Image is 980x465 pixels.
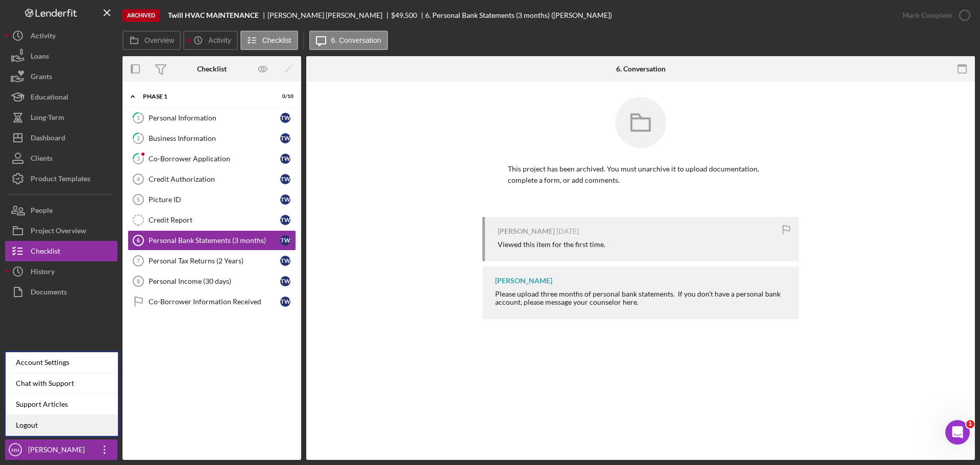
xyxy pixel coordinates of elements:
[5,221,117,241] button: Project Overview
[45,116,101,124] span: [PERSON_NAME]
[5,282,117,302] button: Documents
[51,333,77,357] span: purple heart reaction
[128,291,296,312] a: Co-Borrower Information ReceivedTW
[128,128,296,149] a: 2Business InformationTW
[143,93,268,100] div: Phase 1
[149,277,280,285] div: Personal Income (30 days)
[197,65,227,73] div: Checklist
[5,66,117,87] button: Grants
[7,4,26,23] button: go back
[160,4,179,23] button: Home
[6,373,118,394] div: Chat with Support
[29,6,45,22] img: Profile image for Allison
[8,100,196,205] div: Allison says…
[5,46,117,66] a: Loans
[240,31,298,50] button: Checklist
[54,336,74,355] span: 💜
[128,230,296,251] a: 6Personal Bank Statements (3 months)TW
[31,107,64,130] div: Long-Term
[275,93,293,100] div: 0 / 10
[50,13,94,23] p: Active [DATE]
[128,210,296,230] a: Credit ReportTW
[5,200,117,221] button: People
[5,168,117,189] button: Product Templates
[137,135,140,141] tspan: 2
[280,133,290,143] div: T W
[31,200,53,223] div: People
[137,114,140,121] tspan: 1
[137,237,140,243] tspan: 6
[5,87,117,107] button: Educational
[149,155,280,163] div: Co-Borrower Application
[144,36,174,44] label: Overview
[31,241,60,264] div: Checklist
[208,36,231,44] label: Activity
[31,261,55,284] div: History
[280,174,290,184] div: T W
[5,26,117,46] button: Activity
[31,26,56,48] div: Activity
[137,176,140,182] tspan: 4
[137,258,140,264] tspan: 7
[102,333,128,357] span: 1 reaction
[31,61,185,81] div: Our offices are closed for the Fourth of July Holiday until [DATE].
[31,221,86,243] div: Project Overview
[556,227,579,235] time: 2023-11-27 22:41
[21,137,183,147] div: Hi [PERSON_NAME],
[149,257,280,265] div: Personal Tax Returns (2 Years)
[122,31,181,50] button: Overview
[495,290,789,306] div: Please upload three months of personal bank statements. If you don't have a personal bank account...
[26,439,92,462] div: [PERSON_NAME]
[391,11,417,19] div: $49,500
[6,415,118,436] a: Logout
[21,112,37,129] img: Profile image for Allison
[149,134,280,142] div: Business Information
[5,128,117,148] button: Dashboard
[128,108,296,128] a: 1Personal InformationTW
[425,11,612,19] div: 6. Personal Bank Statements (3 months) ([PERSON_NAME])
[6,394,118,415] a: Support Articles
[77,333,102,357] span: sleeping reaction
[31,168,90,191] div: Product Templates
[101,116,148,124] span: from Lenderfit
[149,298,280,306] div: Co-Borrower Information Received
[122,9,160,22] div: Archived
[128,189,296,210] a: 5Picture IDTW
[128,251,296,271] a: 7Personal Tax Returns (2 Years)TW
[31,87,68,110] div: Educational
[280,113,290,123] div: T W
[130,336,151,355] span: 🎉
[31,282,67,305] div: Documents
[280,297,290,307] div: T W
[945,420,970,445] iframe: Intercom live chat
[149,175,280,183] div: Credit Authorization
[280,194,290,205] div: T W
[5,107,117,128] button: Long-Term
[498,240,605,249] div: Viewed this item for the first time.
[77,336,103,355] span: 😴
[902,5,952,26] div: Mark Complete
[5,148,117,168] button: Clients
[6,352,118,373] div: Account Settings
[892,5,975,26] button: Mark Complete
[31,66,52,89] div: Grants
[616,65,666,73] div: 6. Conversation
[149,236,280,244] div: Personal Bank Statements (3 months)
[31,128,65,151] div: Dashboard
[267,11,391,19] div: [PERSON_NAME] [PERSON_NAME]
[128,333,153,357] span: tada reaction
[280,235,290,246] div: T W
[21,152,183,172] h1: Lenderfit Upgrades 🎉
[309,31,388,50] button: 6. Conversation
[331,36,381,44] label: 6. Conversation
[179,4,198,22] div: Close
[5,241,117,261] button: Checklist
